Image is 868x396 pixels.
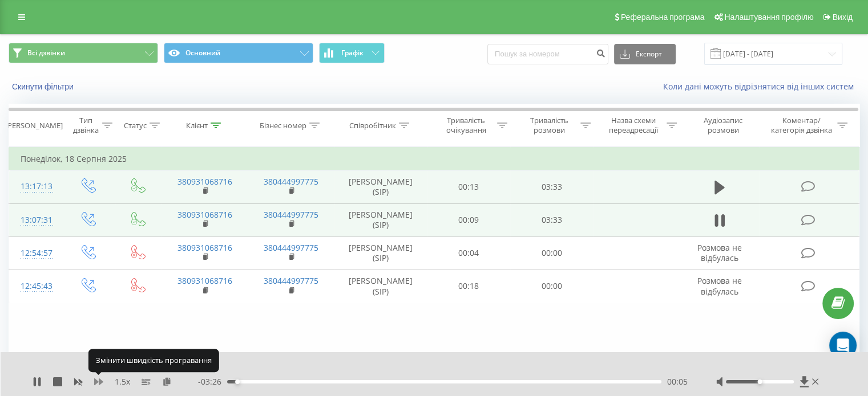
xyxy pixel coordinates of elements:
[510,203,593,236] td: 03:33
[334,236,427,270] td: [PERSON_NAME] (SIP)
[21,275,51,297] div: 12:45:43
[427,170,510,203] td: 00:13
[768,116,834,135] div: Коментар/категорія дзвінка
[177,275,232,286] a: 380931068716
[667,376,688,387] span: 00:05
[510,170,593,203] td: 03:33
[115,376,130,387] span: 1.5 x
[21,175,51,198] div: 13:17:13
[198,376,227,387] span: - 03:26
[697,275,742,296] span: Розмова не відбулась
[21,209,51,231] div: 13:07:31
[334,203,427,236] td: [PERSON_NAME] (SIP)
[829,332,857,359] div: Open Intercom Messenger
[88,349,219,372] div: Змінити швидкість програвання
[427,236,510,270] td: 00:04
[724,13,813,22] span: Налаштування профілю
[264,275,318,286] a: 380444997775
[690,116,757,135] div: Аудіозапис розмови
[264,176,318,187] a: 380444997775
[334,170,427,203] td: [PERSON_NAME] (SIP)
[520,116,578,135] div: Тривалість розмови
[260,121,306,130] div: Бізнес номер
[21,242,51,264] div: 12:54:57
[264,242,318,253] a: 380444997775
[27,48,65,58] span: Всі дзвінки
[349,121,396,130] div: Співробітник
[427,203,510,236] td: 00:09
[5,121,63,130] div: [PERSON_NAME]
[757,379,762,384] div: Accessibility label
[663,81,859,92] a: Коли дані можуть відрізнятися вiд інших систем
[177,242,232,253] a: 380931068716
[427,270,510,303] td: 00:18
[341,49,364,57] span: Графік
[510,270,593,303] td: 00:00
[9,43,158,63] button: Всі дзвінки
[164,43,313,63] button: Основний
[697,242,742,263] span: Розмова не відбулась
[604,116,664,135] div: Назва схеми переадресації
[186,121,208,130] div: Клієнт
[334,270,427,303] td: [PERSON_NAME] (SIP)
[319,43,385,63] button: Графік
[124,121,147,130] div: Статус
[510,236,593,270] td: 00:00
[9,81,79,92] button: Скинути фільтри
[438,116,495,135] div: Тривалість очікування
[833,13,853,22] span: Вихід
[621,13,705,22] span: Реферальна програма
[264,209,318,220] a: 380444997775
[177,176,232,187] a: 380931068716
[487,44,608,64] input: Пошук за номером
[177,209,232,220] a: 380931068716
[614,44,676,64] button: Експорт
[72,116,99,135] div: Тип дзвінка
[9,148,859,170] td: Понеділок, 18 Серпня 2025
[235,379,240,384] div: Accessibility label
